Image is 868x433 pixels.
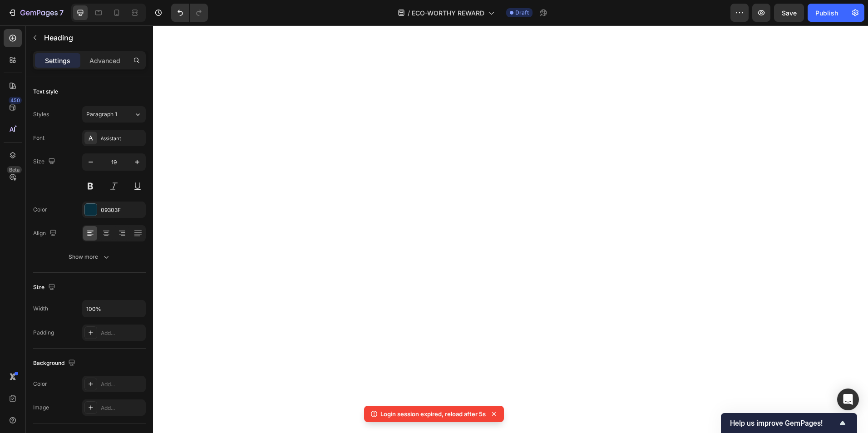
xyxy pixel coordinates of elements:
div: Text style [33,88,58,96]
button: Show more [33,249,146,265]
div: 450 [9,97,22,104]
span: ECO-WORTHY REWARD [412,8,484,18]
div: Image [33,403,49,412]
div: Add... [101,329,143,337]
p: Settings [45,56,70,65]
div: Color [33,380,47,388]
p: 7 [59,7,64,18]
span: Save [782,9,797,17]
p: Heading [44,32,142,43]
div: Undo/Redo [171,4,208,22]
iframe: Design area [153,25,868,433]
div: Font [33,134,44,142]
span: / [408,8,410,18]
div: Width [33,305,48,313]
div: Open Intercom Messenger [837,389,859,410]
div: Styles [33,110,49,118]
button: Paragraph 1 [82,106,146,123]
p: Advanced [89,56,120,65]
div: Add... [101,380,143,389]
div: 09303F [101,206,143,214]
input: Auto [83,300,145,317]
button: 7 [4,4,68,22]
div: Show more [69,252,111,261]
div: Add... [101,404,143,412]
div: Align [33,227,59,240]
p: Login session expired, reload after 5s [380,409,486,418]
div: Assistant [101,134,143,143]
button: Save [774,4,804,22]
button: Show survey - Help us improve GemPages! [730,418,848,428]
div: Color [33,206,47,214]
span: Paragraph 1 [86,110,117,118]
div: Size [33,156,57,168]
div: Padding [33,329,54,337]
span: Help us improve GemPages! [730,419,837,428]
div: Size [33,281,57,294]
div: Beta [7,166,22,173]
span: Draft [515,9,529,17]
div: Background [33,357,77,369]
div: Publish [815,8,838,18]
button: Publish [808,4,846,22]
